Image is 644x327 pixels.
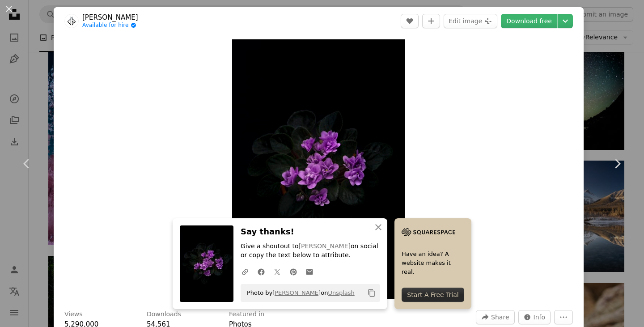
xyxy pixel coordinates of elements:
[232,39,405,299] img: closeup photography of purple-petaled flower
[253,263,269,280] a: Share on Facebook
[241,242,380,260] p: Give a shoutout to on social or copy the text below to attribute.
[476,310,514,324] button: Share this image
[402,288,464,302] div: Start A Free Trial
[241,225,380,238] h3: Say thanks!
[501,14,557,28] a: Download free
[299,242,351,250] a: [PERSON_NAME]
[422,14,440,28] button: Add to Collection
[590,121,644,207] a: Next
[301,263,318,280] a: Share over email
[558,14,573,28] button: Choose download size
[64,310,83,319] h3: Views
[364,285,379,301] button: Copy to clipboard
[328,289,354,296] a: Unsplash
[242,286,355,300] span: Photo by on
[82,22,138,29] a: Available for hire
[232,39,405,299] button: Zoom in on this image
[82,13,138,22] a: [PERSON_NAME]
[285,263,301,280] a: Share on Pinterest
[518,310,551,324] button: Stats about this image
[491,310,509,324] span: Share
[272,289,321,296] a: [PERSON_NAME]
[147,310,181,319] h3: Downloads
[402,250,464,276] span: Have an idea? A website makes it real.
[64,14,79,28] img: Go to Dejan Zakic's profile
[269,263,285,280] a: Share on Twitter
[402,225,455,239] img: file-1705255347840-230a6ab5bca9image
[394,218,471,309] a: Have an idea? A website makes it real.Start A Free Trial
[534,310,546,324] span: Info
[444,14,497,28] button: Edit image
[554,310,573,324] button: More Actions
[229,310,264,319] h3: Featured in
[401,14,419,28] button: Like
